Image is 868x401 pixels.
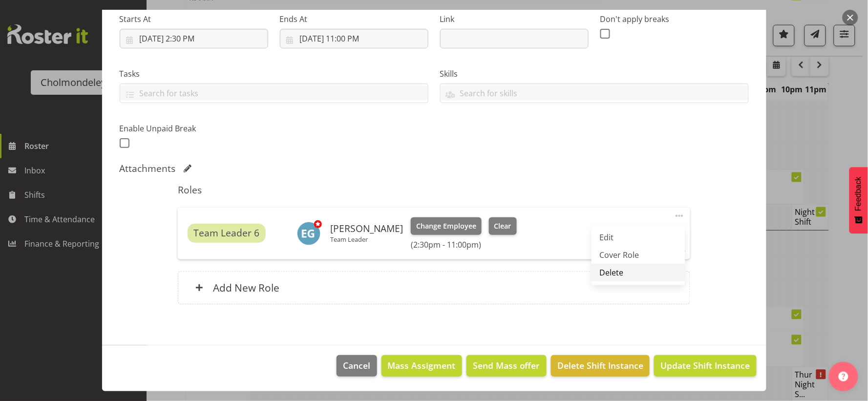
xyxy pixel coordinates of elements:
button: Change Employee [411,217,482,235]
span: Cancel [343,359,371,372]
img: help-xxl-2.png [839,372,848,381]
button: Send Mass offer [466,355,547,377]
span: Send Mass offer [473,359,540,372]
span: Mass Assigment [388,359,456,372]
button: Mass Assigment [381,355,462,377]
label: Skills [440,68,749,80]
label: Enable Unpaid Break [120,123,268,134]
input: Click to select... [280,29,428,48]
input: Search for tasks [120,85,428,101]
input: Search for skills [441,85,748,101]
h5: Roles [178,184,690,196]
label: Link [440,13,589,25]
h6: (2:30pm - 11:00pm) [411,240,516,250]
span: Feedback [854,177,863,211]
h6: Add New Role [213,281,279,294]
span: Update Shift Instance [660,359,750,372]
p: Team Leader [330,235,403,243]
button: Cancel [337,355,377,377]
a: Delete [592,264,685,281]
button: Update Shift Instance [654,355,756,377]
button: Feedback - Show survey [849,167,868,233]
img: evie-guard1532.jpg [297,222,320,245]
button: Clear [489,217,517,235]
input: Click to select... [120,29,268,48]
span: Delete Shift Instance [557,359,643,372]
label: Tasks [120,68,428,80]
button: Delete Shift Instance [551,355,650,377]
span: Change Employee [416,221,476,232]
span: Team Leader 6 [194,226,260,240]
h6: [PERSON_NAME] [330,223,403,234]
a: Cover Role [592,246,685,264]
label: Starts At [120,13,268,25]
label: Ends At [280,13,428,25]
a: Edit [592,229,685,246]
label: Don't apply breaks [600,13,749,25]
span: Clear [494,221,511,232]
h5: Attachments [120,163,176,174]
